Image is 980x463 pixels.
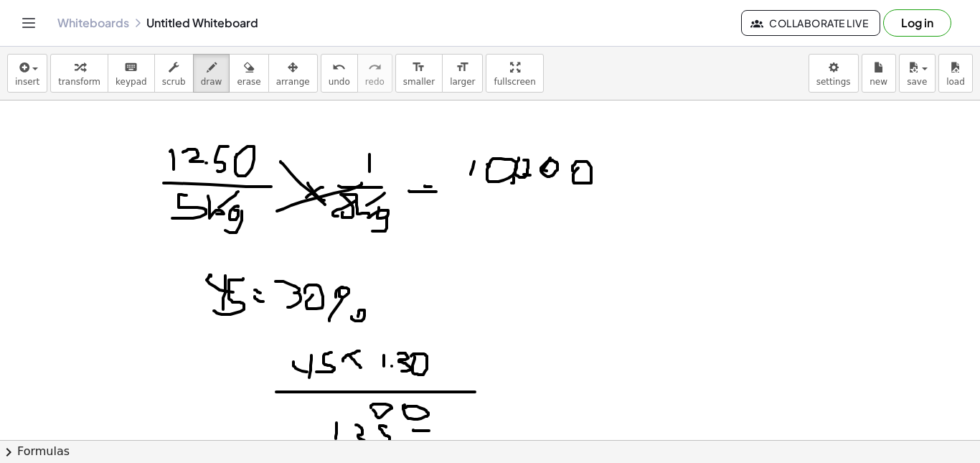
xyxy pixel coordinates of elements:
button: format_sizesmaller [395,54,443,93]
span: smaller [403,77,435,87]
button: Collaborate Live [741,10,880,36]
button: transform [50,54,108,93]
i: keyboard [124,59,138,76]
button: arrange [268,54,318,93]
span: arrange [276,77,310,87]
span: larger [450,77,475,87]
button: save [899,54,936,93]
button: undoundo [321,54,358,93]
i: redo [368,59,382,76]
span: undo [329,77,350,87]
span: Collaborate Live [753,17,868,29]
button: settings [809,54,859,93]
span: settings [816,77,851,87]
span: redo [365,77,385,87]
i: format_size [456,59,469,76]
span: new [870,77,887,87]
span: draw [201,77,222,87]
span: fullscreen [494,77,535,87]
button: insert [7,54,47,93]
button: format_sizelarger [442,54,483,93]
button: redoredo [357,54,392,93]
i: format_size [412,59,425,76]
span: transform [58,77,100,87]
button: keyboardkeypad [108,54,155,93]
span: scrub [162,77,186,87]
span: keypad [116,77,147,87]
button: new [862,54,896,93]
button: scrub [154,54,194,93]
button: Toggle navigation [17,11,40,34]
button: Log in [883,9,951,37]
button: load [938,54,973,93]
span: save [907,77,927,87]
span: load [946,77,965,87]
a: Whiteboards [57,16,129,30]
button: erase [229,54,268,93]
span: insert [15,77,39,87]
button: fullscreen [486,54,543,93]
span: erase [237,77,260,87]
button: draw [193,54,230,93]
i: undo [332,59,346,76]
